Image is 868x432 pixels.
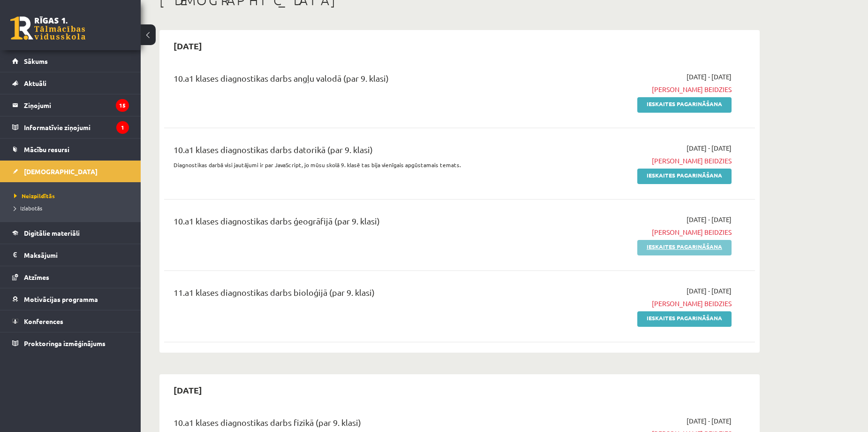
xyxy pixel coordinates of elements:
[174,143,541,161] div: 10.a1 klases diagnostikas darbs datorikā (par 9. klasi)
[24,145,69,154] span: Mācību resursi
[12,222,129,244] a: Digitālie materiāli
[637,97,732,113] a: Ieskaites pagarināšana
[14,204,42,212] span: Izlabotās
[24,339,106,347] span: Proktoringa izmēģinājums
[24,79,46,87] span: Aktuāli
[14,204,131,212] a: Izlabotās
[24,295,98,303] span: Motivācijas programma
[687,143,732,153] span: [DATE] - [DATE]
[24,244,129,266] legend: Maksājumi
[164,35,211,57] h2: [DATE]
[164,379,211,401] h2: [DATE]
[24,273,49,281] span: Atzīmes
[637,240,732,255] a: Ieskaites pagarināšana
[555,227,732,237] span: [PERSON_NAME] beidzies
[24,317,63,325] span: Konferences
[555,85,732,94] span: [PERSON_NAME] beidzies
[687,72,732,82] span: [DATE] - [DATE]
[12,266,129,288] a: Atzīmes
[12,116,129,138] a: Informatīvie ziņojumi1
[687,215,732,224] span: [DATE] - [DATE]
[12,72,129,94] a: Aktuāli
[24,229,80,237] span: Digitālie materiāli
[24,167,98,176] span: [DEMOGRAPHIC_DATA]
[12,288,129,310] a: Motivācijas programma
[687,286,732,296] span: [DATE] - [DATE]
[14,192,131,200] a: Neizpildītās
[174,72,541,89] div: 10.a1 klases diagnostikas darbs angļu valodā (par 9. klasi)
[174,215,541,232] div: 10.a1 klases diagnostikas darbs ģeogrāfijā (par 9. klasi)
[637,311,732,327] a: Ieskaites pagarināšana
[555,156,732,166] span: [PERSON_NAME] beidzies
[24,57,48,65] span: Sākums
[555,299,732,309] span: [PERSON_NAME] beidzies
[116,121,129,134] i: 1
[12,332,129,354] a: Proktoringa izmēģinājums
[12,161,129,182] a: [DEMOGRAPHIC_DATA]
[12,139,129,160] a: Mācību resursi
[24,116,129,138] legend: Informatīvie ziņojumi
[12,50,129,72] a: Sākums
[10,16,85,40] a: Rīgas 1. Tālmācības vidusskola
[14,192,55,200] span: Neizpildītās
[116,99,129,112] i: 15
[174,286,541,303] div: 11.a1 klases diagnostikas darbs bioloģijā (par 9. klasi)
[12,244,129,266] a: Maksājumi
[174,161,541,169] p: Diagnostikas darbā visi jautājumi ir par JavaScript, jo mūsu skolā 9. klasē tas bija vienīgais ap...
[637,169,732,184] a: Ieskaites pagarināšana
[687,416,732,426] span: [DATE] - [DATE]
[12,94,129,116] a: Ziņojumi15
[12,310,129,332] a: Konferences
[24,94,129,116] legend: Ziņojumi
